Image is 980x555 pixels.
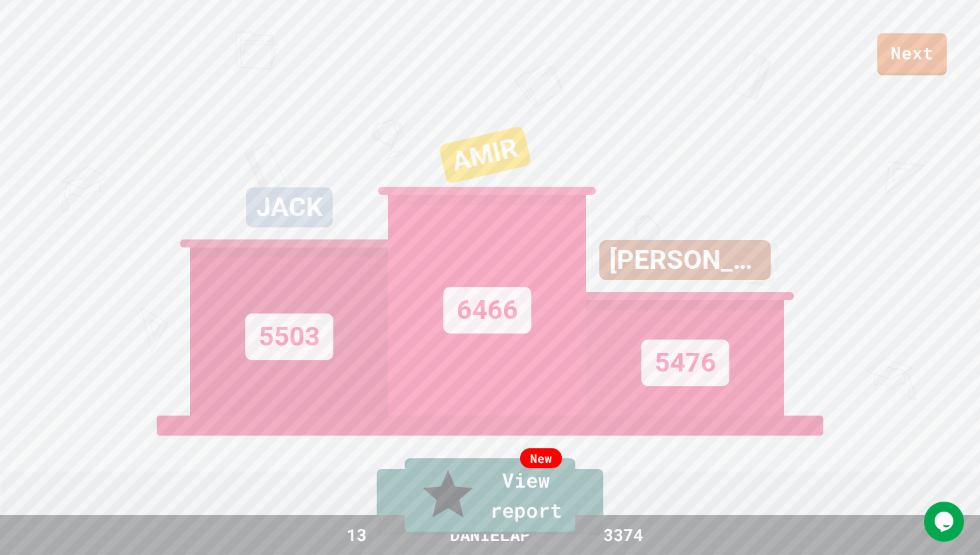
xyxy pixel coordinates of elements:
a: Next [877,33,947,75]
div: New [520,448,562,468]
iframe: chat widget [924,502,967,542]
div: JACK [246,187,333,227]
div: AMIR [438,125,531,184]
a: View report [405,458,575,534]
div: [PERSON_NAME] [599,240,771,280]
div: 5476 [641,340,729,386]
div: 6466 [443,287,531,334]
div: 5503 [245,314,333,360]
